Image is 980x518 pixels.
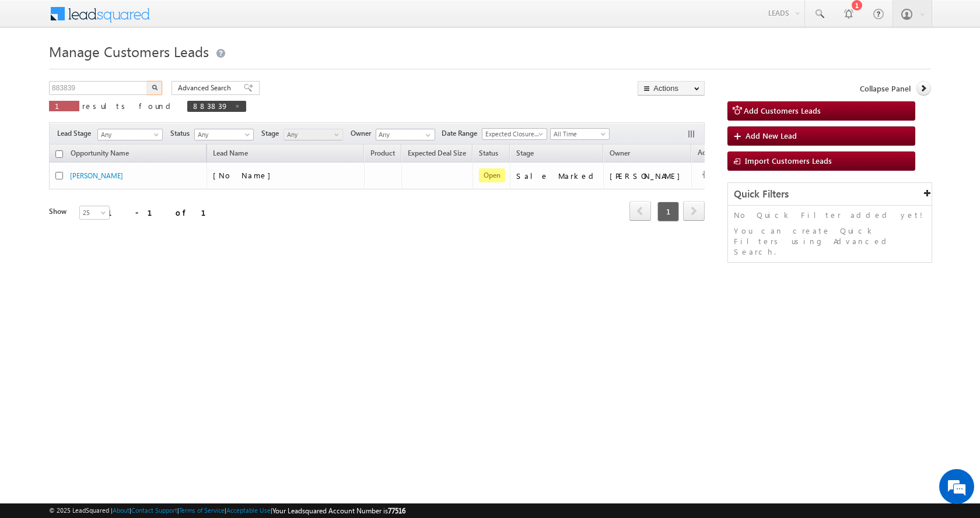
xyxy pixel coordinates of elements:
input: Type to Search [376,129,435,140]
span: [No Name] [213,170,276,180]
p: You can create Quick Filters using Advanced Search. [734,225,926,257]
div: 1 - 1 of 1 [107,206,220,219]
input: Check all records [55,150,63,158]
span: Expected Closure Date [482,129,543,139]
a: Expected Deal Size [402,147,472,162]
span: Status [170,128,194,139]
span: Open [479,168,505,182]
span: Add Customers Leads [744,105,821,115]
span: Lead Name [207,147,254,162]
span: next [683,201,705,221]
span: Add New Lead [745,131,797,140]
div: Quick Filters [728,183,932,206]
a: Contact Support [131,506,177,514]
a: [PERSON_NAME] [70,171,123,180]
span: results found [82,101,175,111]
span: All Time [551,129,606,139]
span: 883839 [193,101,229,111]
span: Opportunity Name [71,149,129,157]
span: Manage Customers Leads [49,42,209,61]
span: 77516 [388,506,405,515]
span: Import Customers Leads [745,156,832,165]
a: Status [473,147,504,162]
a: Expected Closure Date [482,128,547,140]
span: Lead Stage [57,128,96,139]
div: Show [49,206,70,217]
div: [PERSON_NAME] [610,171,686,181]
a: 25 [79,206,110,220]
span: Advanced Search [178,83,235,93]
a: Stage [510,147,540,162]
a: All Time [550,128,610,140]
span: 1 [55,101,73,111]
span: Date Range [442,128,482,139]
span: Owner [351,128,376,139]
a: Any [283,129,343,140]
span: Any [284,129,339,140]
span: Any [98,129,159,140]
div: Sale Marked [516,171,598,181]
span: Stage [261,128,283,139]
a: Opportunity Name [65,147,135,162]
a: Any [194,129,254,140]
span: 1 [657,202,679,221]
span: prev [629,201,651,221]
span: Product [370,149,395,157]
span: Any [195,129,250,140]
p: No Quick Filter added yet! [734,210,926,220]
a: About [113,506,129,514]
img: Search [152,84,157,90]
a: Any [97,129,163,140]
span: © 2025 LeadSquared | | | | | [49,505,405,516]
a: Terms of Service [179,506,225,514]
span: Expected Deal Size [408,149,466,157]
span: Collapse Panel [860,83,911,94]
span: Actions [692,146,727,161]
a: Show All Items [419,129,434,141]
span: Owner [610,149,630,157]
span: 25 [80,207,111,218]
a: next [683,202,705,221]
span: Stage [516,149,534,157]
button: Actions [638,81,705,96]
a: Acceptable Use [226,506,271,514]
span: Your Leadsquared Account Number is [272,506,405,515]
a: prev [629,202,651,221]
